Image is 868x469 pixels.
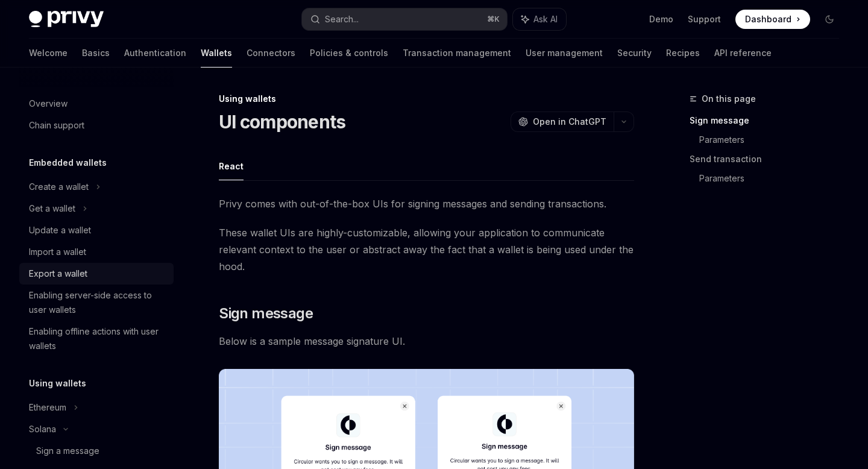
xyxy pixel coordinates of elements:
a: Demo [649,13,673,25]
a: Policies & controls [310,39,388,68]
span: Dashboard [745,13,791,25]
a: Import a wallet [19,241,174,263]
a: Enabling offline actions with user wallets [19,321,174,357]
a: Sign a message [19,440,174,462]
a: Update a wallet [19,219,174,241]
div: Search... [325,12,359,27]
button: Toggle dark mode [820,10,839,29]
a: Wallets [201,39,232,68]
a: Send transaction [690,150,849,169]
a: Security [617,39,652,68]
span: On this page [702,92,756,106]
div: Export a wallet [29,266,87,281]
a: Export a wallet [19,263,174,285]
div: Ethereum [29,400,66,415]
div: Enabling offline actions with user wallets [29,324,166,353]
span: Below is a sample message signature UI. [219,333,634,350]
div: Import a wallet [29,245,86,259]
a: Transaction management [403,39,511,68]
h5: Using wallets [29,376,86,391]
a: Welcome [29,39,68,68]
div: Sign a message [36,444,99,458]
div: Chain support [29,118,84,133]
button: Open in ChatGPT [511,112,614,132]
h5: Embedded wallets [29,156,107,170]
div: Overview [29,96,68,111]
a: Sign message [690,111,849,130]
span: ⌘ K [487,14,500,24]
span: Sign message [219,304,313,323]
div: Solana [29,422,56,436]
div: Enabling server-side access to user wallets [29,288,166,317]
a: User management [526,39,603,68]
h1: UI components [219,111,345,133]
a: Authentication [124,39,186,68]
button: Search...⌘K [302,8,506,30]
a: Overview [19,93,174,115]
a: Parameters [699,169,849,188]
a: Chain support [19,115,174,136]
span: Privy comes with out-of-the-box UIs for signing messages and sending transactions. [219,195,634,212]
span: Open in ChatGPT [533,116,606,128]
span: These wallet UIs are highly-customizable, allowing your application to communicate relevant conte... [219,224,634,275]
a: Parameters [699,130,849,150]
div: Get a wallet [29,201,75,216]
span: Ask AI [533,13,558,25]
a: Enabling server-side access to user wallets [19,285,174,321]
button: Ask AI [513,8,566,30]
div: Using wallets [219,93,634,105]
a: Basics [82,39,110,68]
a: Dashboard [735,10,810,29]
img: dark logo [29,11,104,28]
a: Support [688,13,721,25]
div: Update a wallet [29,223,91,238]
div: Create a wallet [29,180,89,194]
a: Connectors [247,39,295,68]
button: React [219,152,244,180]
a: API reference [714,39,772,68]
a: Recipes [666,39,700,68]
